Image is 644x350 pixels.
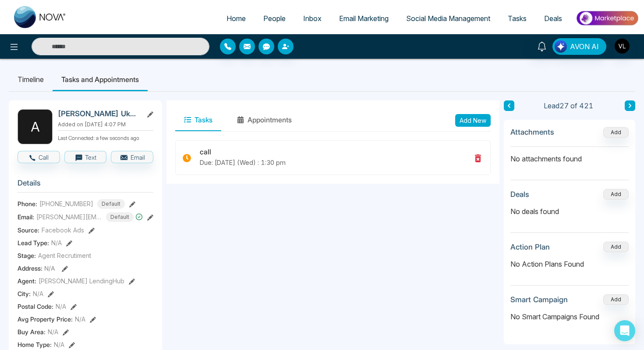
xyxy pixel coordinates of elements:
[58,121,153,129] p: Added on [DATE] 4:07 PM
[18,289,31,298] span: City :
[510,190,529,199] h3: Deals
[18,179,153,192] h3: Details
[18,264,55,273] span: Address:
[39,199,93,208] span: [PHONE_NUMBER]
[39,276,124,286] span: [PERSON_NAME] LendingHub
[175,109,221,131] button: Tasks
[455,114,491,127] button: Add New
[510,128,554,136] h3: Attachments
[555,40,567,53] img: Lead Flow
[200,148,471,156] h3: call
[218,10,255,27] a: Home
[544,14,562,23] span: Deals
[18,212,34,221] span: Email:
[75,314,85,324] span: N/A
[36,212,102,221] span: [PERSON_NAME][EMAIL_ADDRESS][DOMAIN_NAME]
[603,127,629,138] button: Add
[18,238,49,247] span: Lead Type:
[18,225,39,235] span: Source:
[53,68,148,91] li: Tasks and Appointments
[510,311,629,322] p: No Smart Campaigns Found
[64,151,107,163] button: Text
[42,225,84,235] span: Facebook Ads
[575,8,639,28] img: Market-place.gif
[226,14,246,23] span: Home
[510,243,550,251] h3: Action Plan
[18,302,53,311] span: Postal Code :
[508,14,527,23] span: Tasks
[603,189,629,200] button: Add
[499,10,535,27] a: Tasks
[18,251,36,260] span: Stage:
[303,14,322,23] span: Inbox
[18,276,36,286] span: Agent:
[510,295,568,304] h3: Smart Campaign
[294,10,330,27] a: Inbox
[510,147,629,164] p: No attachments found
[18,199,37,208] span: Phone:
[228,109,301,131] button: Appointments
[339,14,389,23] span: Email Marketing
[544,100,593,111] span: Lead 27 of 421
[106,212,134,222] span: Default
[58,132,153,142] p: Last Connected: a few seconds ago
[535,10,571,27] a: Deals
[603,128,629,136] span: Add
[603,294,629,305] button: Add
[200,158,471,168] p: Due: [DATE] (Wed) : 1:30 pm
[97,199,125,209] span: Default
[406,14,490,23] span: Social Media Management
[9,68,53,91] li: Timeline
[51,238,62,247] span: N/A
[54,340,64,349] span: N/A
[48,327,58,336] span: N/A
[18,340,52,349] span: Home Type :
[614,320,635,341] div: Open Intercom Messenger
[330,10,397,27] a: Email Marketing
[33,289,43,298] span: N/A
[510,259,629,269] p: No Action Plans Found
[603,242,629,252] button: Add
[111,151,153,163] button: Email
[263,14,286,23] span: People
[18,314,73,324] span: Avg Property Price :
[510,206,629,217] p: No deals found
[397,10,499,27] a: Social Media Management
[18,151,60,163] button: Call
[18,109,53,144] div: A
[58,109,139,118] h2: [PERSON_NAME] Ukkhal
[44,264,55,272] span: N/A
[38,251,91,260] span: Agent Recrutiment
[615,39,630,54] img: User Avatar
[255,10,294,27] a: People
[18,327,46,336] span: Buy Area :
[14,6,67,28] img: Nova CRM Logo
[56,302,66,311] span: N/A
[552,38,606,55] button: AVON AI
[570,41,599,52] span: AVON AI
